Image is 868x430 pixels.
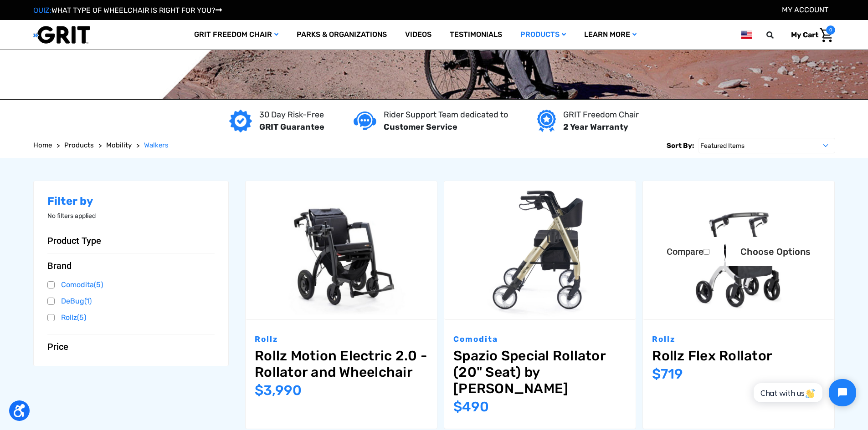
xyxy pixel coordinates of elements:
span: (5) [77,313,86,322]
a: Walkers [144,140,169,151]
a: Cart with 0 items [784,25,835,45]
a: Parks & Organizations [288,20,396,50]
a: Mobility [106,140,132,151]
label: Sort By: [667,138,694,153]
strong: Customer Service [384,122,457,132]
iframe: Tidio Chat [744,371,864,414]
span: (5) [94,280,103,289]
a: Rollz Flex Rollator,$719.00 [643,181,834,320]
a: Products [64,140,94,151]
span: My Cart [791,30,818,39]
button: Brand [47,260,215,271]
a: Spazio Special Rollator (20" Seat) by Comodita,$490.00 [453,348,627,397]
a: Products [511,20,575,50]
a: Learn More [575,20,646,50]
input: Search [770,25,784,45]
p: GRIT Freedom Chair [563,109,639,121]
strong: 2 Year Warranty [563,122,628,132]
span: $490 [453,399,489,415]
img: us.png [741,29,752,40]
a: Rollz Flex Rollator,$719.00 [652,348,825,364]
span: $719 [652,366,683,382]
a: GRIT Freedom Chair [185,20,288,50]
span: Brand [47,260,72,271]
a: Videos [396,20,441,50]
img: Rollz Motion Electric 2.0 - Rollator and Wheelchair [246,181,437,320]
img: Customer service [354,111,376,130]
img: Year warranty [537,110,556,132]
a: Rollz Motion Electric 2.0 - Rollator and Wheelchair,$3,990.00 [255,348,428,380]
a: Account [782,5,828,14]
img: GRIT All-Terrain Wheelchair and Mobility Equipment [33,25,90,44]
a: Rollz(5) [47,311,215,324]
p: 30 Day Risk-Free [259,109,324,121]
span: Price [47,341,68,352]
img: Cart [820,28,833,42]
span: $3,990 [255,382,302,399]
button: Price [47,341,215,352]
p: Rollz [255,334,428,345]
img: Rollz Flex Rollator [643,181,834,320]
span: (1) [84,297,92,305]
span: Mobility [106,141,132,149]
button: Product Type [47,235,215,246]
h2: Filter by [47,195,215,208]
a: QUIZ:WHAT TYPE OF WHEELCHAIR IS RIGHT FOR YOU? [33,6,222,15]
a: Testimonials [441,20,511,50]
span: Walkers [144,141,169,149]
a: Spazio Special Rollator (20" Seat) by Comodita,$490.00 [444,181,636,320]
span: Product Type [47,235,101,246]
span: QUIZ: [33,6,51,15]
p: Rider Support Team dedicated to [384,109,508,121]
input: Compare [704,249,709,255]
strong: GRIT Guarantee [259,122,324,132]
label: Compare [652,237,724,266]
span: 0 [826,25,835,35]
p: No filters applied [47,211,215,221]
img: GRIT Guarantee [229,110,252,132]
p: Rollz [652,334,825,345]
img: Spazio Special Rollator (20" Seat) by Comodita [444,181,636,320]
a: DeBug(1) [47,294,215,308]
span: Products [64,141,94,149]
a: Comodita(5) [47,278,215,292]
a: Rollz Motion Electric 2.0 - Rollator and Wheelchair,$3,990.00 [246,181,437,320]
a: Home [33,140,52,151]
span: Home [33,141,52,149]
p: Comodita [453,334,627,345]
a: Choose Options [726,237,825,266]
